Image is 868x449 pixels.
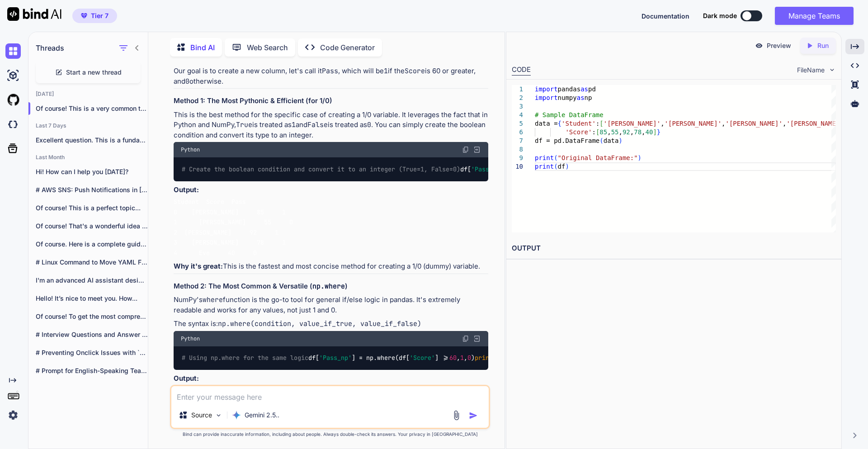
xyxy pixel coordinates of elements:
div: CODE [512,65,531,76]
span: , [783,120,786,127]
span: as [576,94,584,101]
code: 1 [292,120,296,129]
button: Manage Teams [775,7,854,25]
span: df = pd.DataFrame [535,137,599,144]
div: 9 [512,154,523,162]
span: ( [599,137,603,144]
span: '[PERSON_NAME]' [603,120,660,127]
p: # Preventing Onclick Issues with `<a>` Tags... [36,348,148,357]
img: darkCloudIdeIcon [5,117,21,132]
span: pandas [557,85,580,93]
strong: Why it's great: [174,262,223,270]
span: pd [588,85,596,93]
button: Documentation [642,11,689,21]
span: as [580,85,588,93]
p: Hi! How can I help you [DATE]? [36,167,148,176]
h2: OUTPUT [506,238,841,259]
p: Preview [767,41,791,50]
p: Code Generator [320,42,375,53]
span: , [607,128,611,136]
p: This is the best method for the specific case of creating a 1/0 variable. It leverages the fact t... [174,110,488,141]
code: True [236,120,252,129]
div: 10 [512,162,523,171]
span: '[PERSON_NAME]' [786,120,843,127]
div: 3 [512,102,523,111]
span: '[PERSON_NAME]' [664,120,721,127]
span: Python [181,335,200,342]
img: Open in Browser [473,335,481,343]
p: Run [817,41,829,50]
code: Student Score Pass 0 [PERSON_NAME] 85 1 1 [PERSON_NAME] 55 0 2 [PERSON_NAME] 92 1 3 [PERSON_NAME]... [174,198,293,257]
img: Gemini 2.5 Pro [232,411,241,420]
span: Dark mode [703,11,737,20]
span: 85 [599,128,607,136]
span: ] [653,128,656,136]
span: , [660,120,664,127]
code: False [307,120,328,129]
span: : [596,120,599,127]
span: print [475,354,493,362]
span: 'Score' [410,354,435,362]
div: 8 [512,145,523,154]
code: df[ ] = (df[ ] >= ).astype( ) ( ) (df) [181,165,757,174]
span: ) [637,154,641,161]
code: Score [405,66,425,76]
span: [ [596,128,599,136]
span: Start a new thread [66,68,122,77]
p: Of course! This is a perfect topic... [36,203,148,213]
span: : [592,128,595,136]
span: "Original DataFrame:" [557,154,637,161]
img: Bind AI [7,7,61,21]
span: data = [535,120,558,127]
span: ( [554,154,557,161]
code: 0 [367,120,371,129]
code: df[ ] = np.where(df[ ] >= , , ) ( ) (df) [181,353,602,363]
span: , [630,128,633,136]
span: FileName [797,66,825,75]
h2: [DATE] [28,90,148,98]
h2: Last Month [28,154,148,161]
span: , [642,128,645,136]
code: 0 [185,77,189,86]
p: # Prompt for English-Speaking Teacher LLM For... [36,366,148,375]
p: NumPy's function is the go-to tool for general if/else logic in pandas. It's extremely readable a... [174,295,488,315]
span: 40 [645,128,653,136]
img: chevron down [828,66,836,74]
strong: Output: [174,374,199,383]
img: icon [469,411,478,420]
img: settings [5,407,21,423]
h1: Threads [36,43,64,53]
p: Excellent question. This is a fundamenta... [36,136,148,145]
div: 4 [512,111,523,119]
span: ( [554,163,557,170]
img: copy [462,146,469,153]
span: 1 [460,354,464,362]
span: 'Student' [561,120,596,127]
img: preview [755,42,763,50]
code: np.where [312,282,345,291]
p: Hello! It’s nice to meet you. How... [36,294,148,303]
span: print [535,154,554,161]
span: import [535,85,558,93]
h2: Last 7 Days [28,122,148,129]
span: np [584,94,592,101]
p: Of course! That's a wonderful idea for... [36,222,148,231]
p: Gemini 2.5.. [245,411,279,420]
p: Of course! To get the most comprehensive... [36,312,148,321]
p: Of course! This is a very common task in... [36,104,148,113]
strong: Output: [174,185,199,194]
p: # Linux Command to Move YAML Files... [36,258,148,267]
p: Bind can provide inaccurate information, including about people. Always double-check its answers.... [170,431,490,438]
p: Source [191,411,212,420]
span: Documentation [642,12,689,20]
span: [ [599,120,603,127]
div: 6 [512,128,523,137]
p: Of course. Here is a complete guide... [36,240,148,249]
span: numpy [557,94,576,101]
code: np.where(condition, value_if_true, value_if_false) [218,319,421,328]
p: Bind AI [190,42,215,53]
code: where [203,295,223,304]
span: , [722,120,725,127]
p: This is the fastest and most concise method for creating a 1/0 (dummy) variable. [174,261,488,272]
span: ) [565,163,569,170]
